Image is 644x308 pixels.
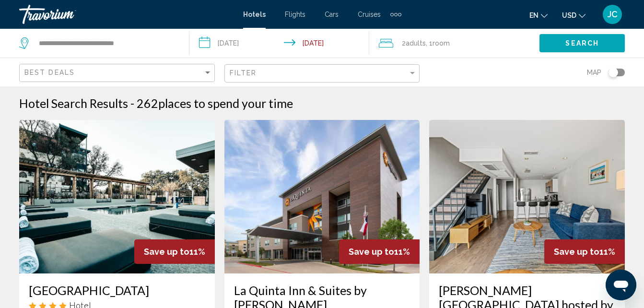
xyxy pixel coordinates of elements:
div: 11% [544,239,625,264]
span: Best Deals [24,69,75,76]
span: Filter [230,69,257,77]
button: Filter [224,64,420,83]
span: en [529,12,539,19]
span: Search [565,40,599,47]
button: Change language [529,8,548,22]
a: Cruises [358,11,381,18]
img: Hotel image [224,120,420,273]
div: 11% [339,239,420,264]
span: Map [587,66,601,79]
span: - [130,96,134,110]
button: Search [539,34,625,52]
span: places to spend your time [158,96,293,110]
button: Change currency [562,8,585,22]
div: 11% [134,239,215,264]
span: JC [608,10,618,19]
button: Travelers: 2 adults, 0 children [369,29,539,58]
button: Extra navigation items [390,7,401,22]
img: Hotel image [19,120,215,273]
img: Hotel image [429,120,625,273]
span: USD [562,12,576,19]
span: Save up to [554,247,599,257]
h1: Hotel Search Results [19,96,128,110]
span: 2 [402,36,426,50]
a: Flights [285,11,305,18]
a: [GEOGRAPHIC_DATA] [29,283,205,297]
button: User Menu [600,4,625,24]
button: Toggle map [601,68,625,77]
button: Check-in date: Jan 4, 2026 Check-out date: Jan 6, 2026 [189,29,369,58]
iframe: Button to launch messaging window [606,270,636,300]
span: Adults [406,39,426,47]
mat-select: Sort by [24,69,212,77]
span: Room [433,39,450,47]
span: Save up to [144,247,189,257]
span: , 1 [426,36,450,50]
a: Hotels [243,11,266,18]
a: Cars [325,11,339,18]
a: Travorium [19,5,234,24]
h2: 262 [137,96,293,110]
span: Save up to [349,247,394,257]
